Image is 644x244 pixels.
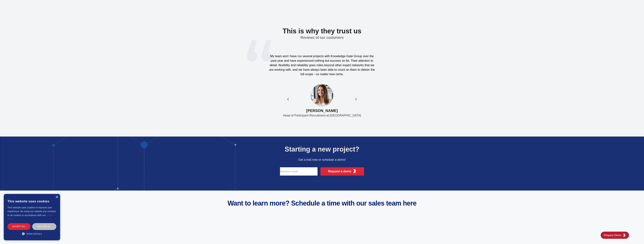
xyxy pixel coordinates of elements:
[26,233,42,235] span: Show details
[55,196,58,199] div: Close
[8,206,56,217] span: This website uses cookies to improve user experience. By using our website you consent to all coo...
[268,54,376,77] div: My team and I have run several projects with Knowledge Gate Group over the past year and have exp...
[623,234,626,237] img: KGG
[247,40,272,62] img: quotes
[283,113,361,118] div: Head of Participant Recruitment at [GEOGRAPHIC_DATA]
[8,232,56,236] div: Show details
[284,96,292,103] button: previous
[625,226,644,244] iframe: Chat Widget
[320,167,364,176] button: Request a demoKGG Fifth Element RED
[8,214,53,220] a: Cookie Policy
[601,232,629,239] a: Request DemoKGG
[8,223,30,230] div: Accept all
[353,169,357,173] img: KGG Fifth Element RED
[268,107,376,113] h2: [PERSON_NAME]
[280,167,317,176] input: Business email
[8,197,56,206] div: This website uses cookies
[352,96,360,103] button: next
[328,169,351,174] p: Request a demo
[32,223,56,230] div: Decline all
[604,233,623,237] span: Request Demo
[311,84,333,107] img: Jasmine Allaby
[298,158,346,162] p: Get a trial now or schedule a demo!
